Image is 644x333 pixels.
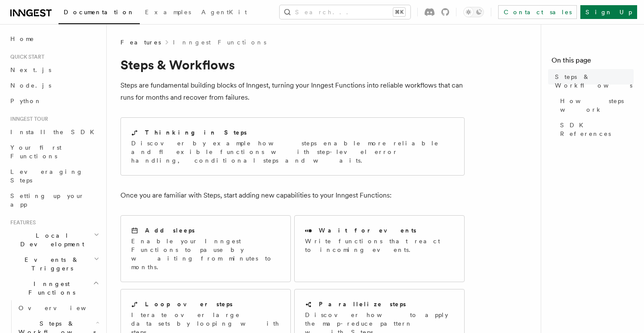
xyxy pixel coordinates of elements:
button: Inngest Functions [7,276,101,300]
h4: On this page [552,55,634,69]
p: Enable your Inngest Functions to pause by waiting from minutes to months. [131,237,280,271]
span: Local Development [7,231,94,248]
span: Home [10,35,34,43]
a: How steps work [557,93,634,117]
a: Setting up your app [7,188,101,212]
span: Documentation [64,9,135,16]
span: Events & Triggers [7,255,94,273]
h2: Loop over steps [145,300,233,308]
a: Leveraging Steps [7,164,101,188]
button: Local Development [7,228,101,252]
p: Discover by example how steps enable more reliable and flexible functions with step-level error h... [131,139,454,165]
span: Setting up your app [10,192,84,208]
span: Leveraging Steps [10,168,83,184]
a: Contact sales [498,5,577,19]
span: SDK References [560,121,634,138]
p: Write functions that react to incoming events. [305,237,454,254]
span: Features [7,219,36,226]
span: Install the SDK [10,129,99,135]
span: Node.js [10,82,51,89]
a: Your first Functions [7,140,101,164]
p: Steps are fundamental building blocks of Inngest, turning your Inngest Functions into reliable wo... [120,79,465,104]
span: Features [120,38,161,47]
a: Python [7,93,101,109]
a: Install the SDK [7,124,101,140]
a: Steps & Workflows [552,69,634,93]
span: AgentKit [201,9,247,16]
a: Overview [15,300,101,316]
h2: Add sleeps [145,226,195,235]
a: Next.js [7,62,101,78]
a: AgentKit [196,3,252,23]
h2: Parallelize steps [319,300,406,308]
span: Python [10,97,42,104]
span: Steps & Workflows [555,72,634,90]
a: Examples [140,3,196,23]
button: Toggle dark mode [463,7,484,17]
a: Add sleepsEnable your Inngest Functions to pause by waiting from minutes to months. [120,215,291,282]
a: Inngest Functions [173,38,266,47]
p: Once you are familiar with Steps, start adding new capabilities to your Inngest Functions: [120,189,465,201]
a: Node.js [7,78,101,93]
span: Next.js [10,66,51,73]
h2: Wait for events [319,226,416,235]
h1: Steps & Workflows [120,57,465,72]
span: Your first Functions [10,144,62,160]
span: Quick start [7,53,44,60]
a: Wait for eventsWrite functions that react to incoming events. [294,215,465,282]
h2: Thinking in Steps [145,128,247,137]
span: Overview [18,305,107,311]
span: Examples [145,9,191,16]
button: Events & Triggers [7,252,101,276]
a: Sign Up [580,5,637,19]
a: SDK References [557,117,634,141]
a: Thinking in StepsDiscover by example how steps enable more reliable and flexible functions with s... [120,117,465,176]
span: How steps work [560,97,634,114]
a: Home [7,31,101,47]
button: Search...⌘K [280,5,410,19]
span: Inngest tour [7,116,48,123]
span: Inngest Functions [7,280,93,297]
a: Documentation [59,3,140,24]
kbd: ⌘K [393,8,405,16]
